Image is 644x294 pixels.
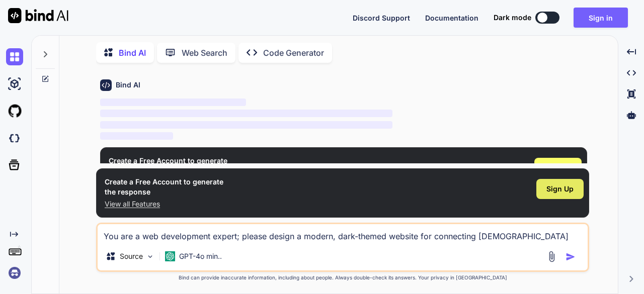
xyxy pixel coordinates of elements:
[105,199,223,209] p: View all Features
[425,14,478,22] span: Documentation
[100,99,246,106] span: ‌
[263,47,324,59] p: Code Generator
[353,13,410,23] button: Discord Support
[182,47,227,59] p: Web Search
[165,251,175,261] img: GPT-4o mini
[6,48,23,65] img: chat
[100,121,392,129] span: ‌
[6,103,23,120] img: githubLight
[146,252,154,261] img: Pick Models
[100,110,392,117] span: ‌
[566,252,576,262] img: icon
[574,8,628,28] button: Sign in
[119,47,146,59] p: Bind AI
[100,132,173,140] span: ‌
[179,251,222,261] p: GPT-4o min..
[116,80,140,90] h6: Bind AI
[494,13,531,23] span: Dark mode
[353,14,410,22] span: Discord Support
[96,274,589,281] p: Bind can provide inaccurate information, including about people. Always double-check its answers....
[6,75,23,92] img: ai-studio
[546,251,557,262] img: attachment
[544,163,572,173] span: Sign Up
[109,156,227,176] h1: Create a Free Account to generate the response
[105,177,223,197] h1: Create a Free Account to generate the response
[425,13,478,23] button: Documentation
[8,8,68,23] img: Bind AI
[546,184,574,194] span: Sign Up
[6,264,23,281] img: signin
[120,251,143,261] p: Source
[6,130,23,147] img: darkCloudIdeIcon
